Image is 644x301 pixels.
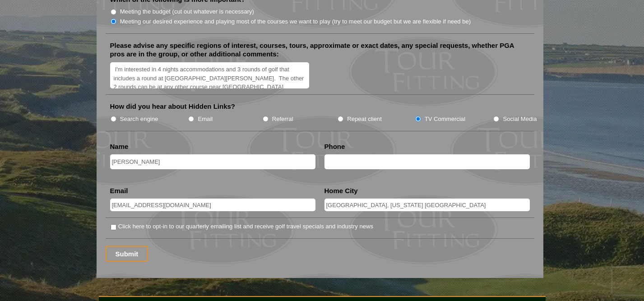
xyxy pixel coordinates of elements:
[110,41,530,59] label: Please advise any specific regions of interest, courses, tours, approximate or exact dates, any s...
[324,142,345,151] label: Phone
[120,17,471,26] label: Meeting our desired experience and playing most of the courses we want to play (try to meet our b...
[324,186,358,195] label: Home City
[106,246,148,262] input: Submit
[347,115,382,124] label: Repeat client
[120,7,254,16] label: Meeting the budget (cut out whatever is necessary)
[120,115,158,124] label: Search engine
[425,115,465,124] label: TV Commercial
[503,115,537,124] label: Social Media
[198,115,213,124] label: Email
[272,115,293,124] label: Referral
[110,62,310,89] textarea: I'm interested in 4 nights accommodations and 3 rounds of golf that includes a round at [GEOGRAPH...
[110,142,129,151] label: Name
[110,186,128,195] label: Email
[110,102,236,111] label: How did you hear about Hidden Links?
[118,222,373,231] label: Click here to opt-in to our quarterly emailing list and receive golf travel specials and industry...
